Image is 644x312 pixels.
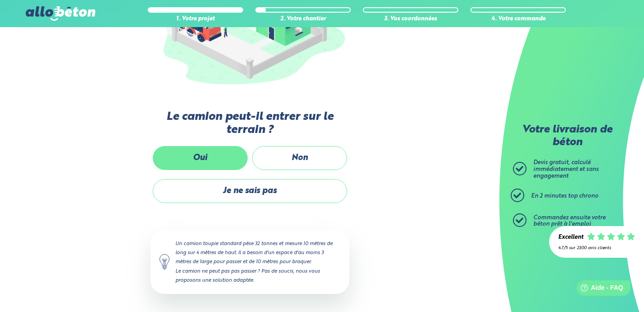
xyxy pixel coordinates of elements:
div: 2. Votre chantier [255,16,351,23]
div: 4.7/5 sur 2300 avis clients [558,246,635,251]
label: Je ne sais pas [153,179,347,203]
p: Votre livraison de béton [515,124,619,149]
label: Oui [153,146,248,170]
iframe: Help widget launcher [564,277,634,302]
div: 4. Votre commande [470,16,566,23]
label: Le camion peut-il entrer sur le terrain ? [150,110,349,137]
div: 3. Vos coordonnées [363,16,458,23]
label: Non [252,146,347,170]
span: En 2 minutes top chrono [531,193,598,199]
img: allobéton [26,6,95,21]
div: Un camion toupie standard pèse 32 tonnes et mesure 10 mètres de long sur 4 mètres de haut. Il a b... [150,230,349,294]
span: Commandez ensuite votre béton prêt à l'emploi [533,215,606,227]
span: Devis gratuit, calculé immédiatement et sans engagement [533,160,599,179]
div: 1. Votre projet [148,16,243,23]
div: Excellent [558,234,583,241]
